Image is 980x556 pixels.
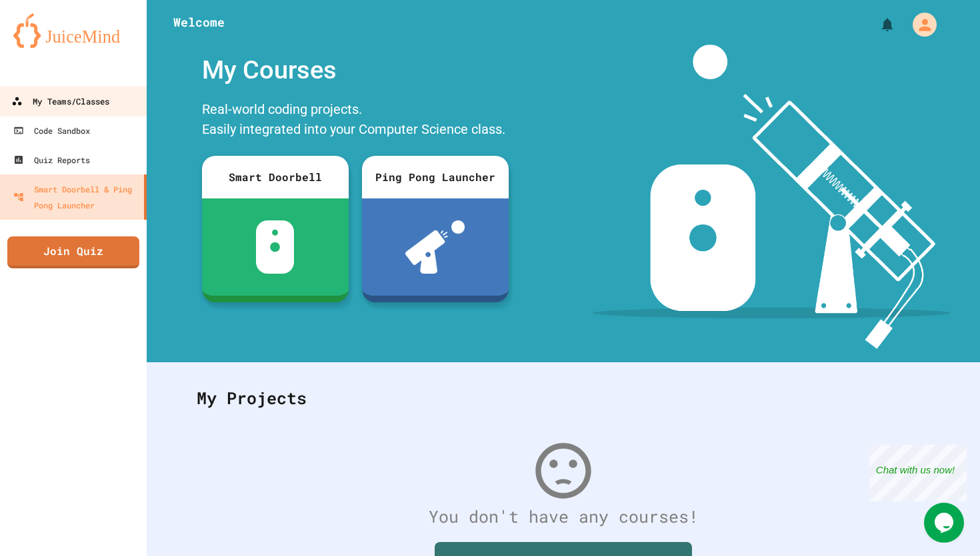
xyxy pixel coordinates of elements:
[924,503,967,543] iframe: chat widget
[13,152,90,168] div: Quiz Reports
[183,504,943,529] div: You don't have any courses!
[593,45,950,349] img: banner-image-my-projects.png
[183,372,943,424] div: My Projects
[195,96,515,146] div: Real-world coding projects. Easily integrated into your Computer Science class.
[13,181,139,213] div: Smart Doorbell & Ping Pong Launcher
[899,9,940,40] div: My Account
[11,93,109,110] div: My Teams/Classes
[405,220,465,274] img: ppl-with-ball.png
[869,445,967,501] iframe: chat widget
[195,45,515,96] div: My Courses
[13,123,90,139] div: Code Sandbox
[855,13,899,36] div: My Notifications
[362,156,509,198] div: Ping Pong Launcher
[7,236,139,268] a: Join Quiz
[256,220,294,274] img: sdb-white.svg
[202,156,349,198] div: Smart Doorbell
[13,13,133,48] img: logo-orange.svg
